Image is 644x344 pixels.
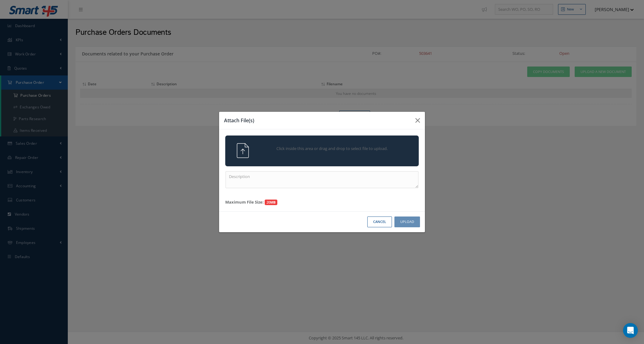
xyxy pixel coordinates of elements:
button: Upload [394,217,420,227]
div: Open Intercom Messenger [623,323,638,338]
span: 20 [265,200,277,205]
h3: Attach File(s) [224,117,410,124]
img: svg+xml;base64,PHN2ZyB4bWxucz0iaHR0cDovL3d3dy53My5vcmcvMjAwMC9zdmciIHhtbG5zOnhsaW5rPSJodHRwOi8vd3... [235,143,250,158]
strong: MB [270,200,275,204]
button: Cancel [367,217,392,227]
span: Click inside this area or drag and drop to select file to upload. [262,146,402,152]
strong: Maximum File Size: [225,199,264,205]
